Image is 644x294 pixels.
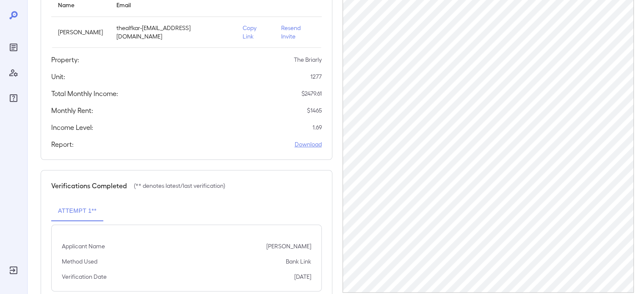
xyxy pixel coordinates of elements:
[51,122,93,132] h5: Income Level:
[51,71,65,82] h5: Unit:
[7,41,20,54] div: Reports
[51,55,79,65] h5: Property:
[295,140,322,148] a: Download
[7,91,20,105] div: FAQ
[294,272,311,281] p: [DATE]
[116,24,229,41] p: thealfkar-[EMAIL_ADDRESS][DOMAIN_NAME]
[62,257,97,266] p: Method Used
[51,139,74,149] h5: Report:
[62,242,105,250] p: Applicant Name
[58,28,103,36] p: [PERSON_NAME]
[310,72,322,81] p: 1277
[134,181,225,190] p: (** denotes latest/last verification)
[266,242,311,250] p: [PERSON_NAME]
[51,201,103,221] button: Attempt 1**
[51,88,118,99] h5: Total Monthly Income:
[312,123,322,132] p: 1.69
[7,264,20,277] div: Log Out
[7,66,20,80] div: Manage Users
[281,24,315,41] p: Resend Invite
[294,55,322,64] p: The Briarly
[301,89,322,98] p: $ 2479.61
[307,106,322,115] p: $ 1465
[51,181,127,191] h5: Verifications Completed
[62,272,107,281] p: Verification Date
[51,105,93,115] h5: Monthly Rent:
[243,24,268,41] p: Copy Link
[286,257,311,266] p: Bank Link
